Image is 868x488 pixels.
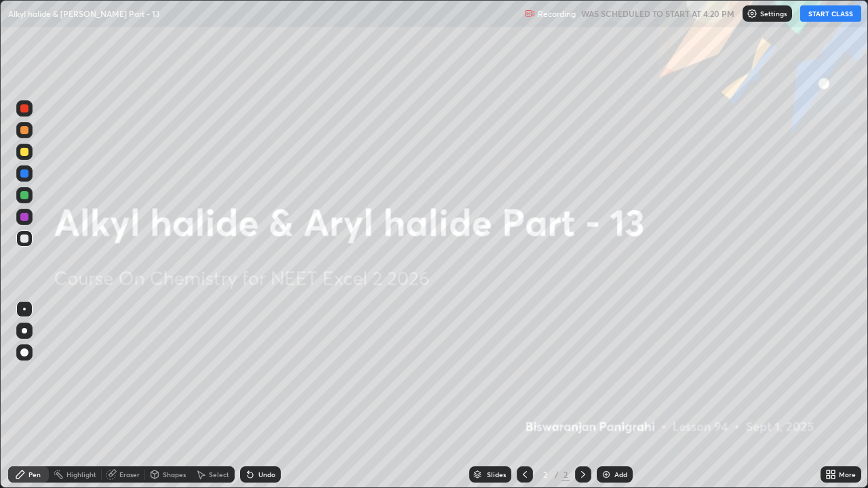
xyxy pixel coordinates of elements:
[538,9,576,19] p: Recording
[524,8,535,19] img: recording.375f2c34.svg
[8,8,160,19] p: Alkyl halide & [PERSON_NAME] Part - 13
[747,8,757,19] img: class-settings-icons
[209,471,229,478] div: Select
[119,471,140,478] div: Eraser
[66,471,96,478] div: Highlight
[28,471,41,478] div: Pen
[538,470,552,479] div: 2
[760,10,787,17] p: Settings
[614,471,627,478] div: Add
[601,469,612,480] img: add-slide-button
[561,468,570,481] div: 2
[487,471,506,478] div: Slides
[839,471,856,478] div: More
[163,471,186,478] div: Shapes
[258,471,275,478] div: Undo
[555,470,559,479] div: /
[800,5,861,22] button: START CLASS
[581,7,734,20] h5: WAS SCHEDULED TO START AT 4:20 PM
